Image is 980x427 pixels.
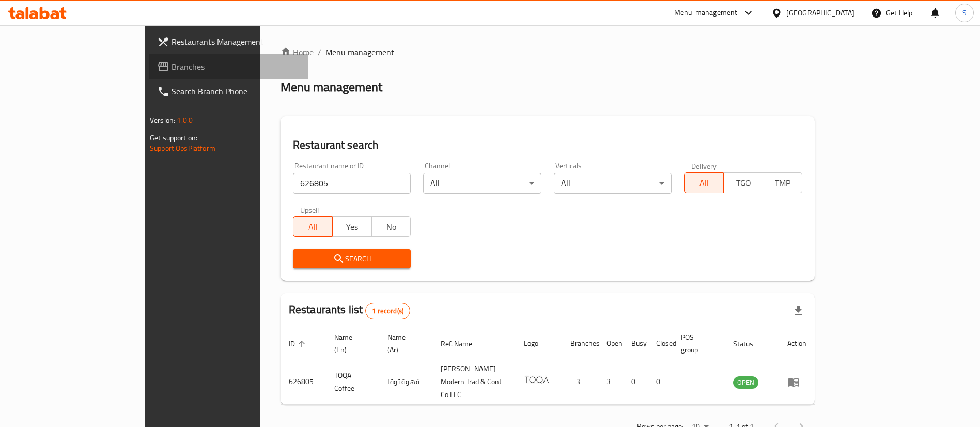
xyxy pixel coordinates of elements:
[728,176,759,191] span: TGO
[293,216,333,237] button: All
[298,219,329,234] span: All
[432,359,516,405] td: [PERSON_NAME] Modern Trad & Cont Co LLC
[779,328,815,359] th: Action
[150,131,197,145] span: Get support on:
[318,46,321,58] li: /
[376,219,407,234] span: No
[149,54,308,79] a: Branches
[281,46,815,58] nav: breadcrumb
[441,338,486,350] span: Ref. Name
[516,328,562,359] th: Logo
[281,79,382,96] h2: Menu management
[623,359,648,405] td: 0
[293,137,802,153] h2: Restaurant search
[423,173,541,194] div: All
[681,331,712,356] span: POS group
[150,141,215,155] a: Support.OpsPlatform
[365,303,410,319] div: Total records count
[648,359,673,405] td: 0
[289,338,308,350] span: ID
[689,176,720,191] span: All
[289,302,410,319] h2: Restaurants list
[366,306,410,316] span: 1 record(s)
[334,331,367,356] span: Name (En)
[371,216,411,237] button: No
[598,359,623,405] td: 3
[786,298,811,323] div: Export file
[598,328,623,359] th: Open
[733,376,758,388] span: OPEN
[733,338,767,350] span: Status
[337,219,368,234] span: Yes
[786,7,854,19] div: [GEOGRAPHIC_DATA]
[763,172,802,193] button: TMP
[325,46,394,58] span: Menu management
[684,172,724,193] button: All
[293,173,411,194] input: Search for restaurant name or ID..
[562,359,598,405] td: 3
[767,176,798,191] span: TMP
[149,29,308,54] a: Restaurants Management
[723,172,763,193] button: TGO
[674,7,738,19] div: Menu-management
[301,252,403,265] span: Search
[787,376,806,388] div: Menu
[172,85,300,98] span: Search Branch Phone
[554,173,672,194] div: All
[691,162,717,169] label: Delivery
[387,331,420,356] span: Name (Ar)
[648,328,673,359] th: Closed
[149,79,308,104] a: Search Branch Phone
[293,249,411,268] button: Search
[326,359,379,405] td: TOQA Coffee
[332,216,372,237] button: Yes
[962,7,967,19] span: S
[524,367,550,393] img: TOQA Coffee
[177,114,193,127] span: 1.0.0
[300,206,319,213] label: Upsell
[172,60,300,73] span: Branches
[623,328,648,359] th: Busy
[172,36,300,48] span: Restaurants Management
[281,328,815,405] table: enhanced table
[379,359,432,405] td: قهوة توقا
[562,328,598,359] th: Branches
[150,114,175,127] span: Version:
